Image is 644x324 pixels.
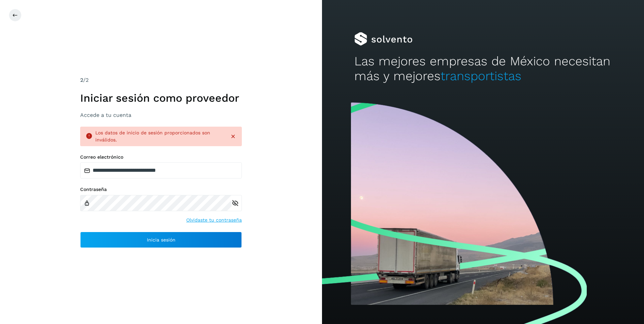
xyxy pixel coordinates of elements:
[95,129,224,143] div: Los datos de inicio de sesión proporcionados son inválidos.
[80,77,83,83] span: 2
[80,92,242,104] h1: Iniciar sesión como proveedor
[441,69,521,83] span: transportistas
[80,154,242,160] label: Correo electrónico
[80,112,242,118] h3: Accede a tu cuenta
[80,187,242,192] label: Contraseña
[80,76,242,84] div: /2
[147,237,175,242] span: Inicia sesión
[80,232,242,248] button: Inicia sesión
[186,217,242,224] a: Olvidaste tu contraseña
[354,54,612,84] h2: Las mejores empresas de México necesitan más y mejores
